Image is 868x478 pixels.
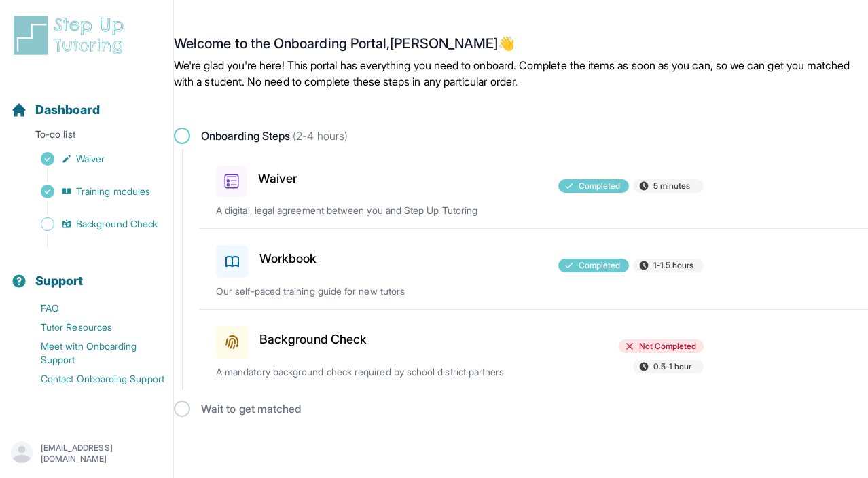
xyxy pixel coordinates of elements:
span: (2-4 hours) [290,129,348,143]
p: A digital, legal agreement between you and Step Up Tutoring [216,204,533,217]
span: Waiver [76,152,105,166]
p: [EMAIL_ADDRESS][DOMAIN_NAME] [41,443,162,464]
span: Completed [579,260,621,271]
span: Not Completed [639,341,697,352]
a: FAQ [11,299,173,318]
span: Training modules [76,185,150,198]
img: logo [11,14,132,57]
h3: Workbook [259,249,317,268]
p: Our self-paced training guide for new tutors [216,284,533,298]
button: [EMAIL_ADDRESS][DOMAIN_NAME] [11,441,162,466]
a: Waiver [11,149,173,168]
span: 1-1.5 hours [653,260,694,271]
span: 5 minutes [653,181,691,191]
a: WorkbookCompleted1-1.5 hoursOur self-paced training guide for new tutors [200,229,868,309]
span: Completed [579,181,621,191]
a: Tutor Resources [11,318,173,337]
a: Contact Onboarding Support [11,369,173,388]
h3: Waiver [258,169,297,188]
h2: Welcome to the Onboarding Portal, [PERSON_NAME] 👋 [174,35,868,57]
p: A mandatory background check required by school district partners [216,365,533,379]
span: Support [35,272,84,291]
a: Training modules [11,182,173,201]
a: WaiverCompleted5 minutesA digital, legal agreement between you and Step Up Tutoring [200,149,868,228]
button: Dashboard [5,79,168,125]
a: Background CheckNot Completed0.5-1 hourA mandatory background check required by school district p... [200,310,868,390]
span: 0.5-1 hour [653,361,692,372]
button: Support [5,250,168,296]
a: Meet with Onboarding Support [11,337,173,369]
a: Background Check [11,215,173,234]
h3: Background Check [259,330,367,349]
span: Background Check [76,217,158,231]
span: Onboarding Steps [201,128,348,144]
span: Dashboard [35,100,100,119]
p: To-do list [5,128,168,147]
a: Dashboard [11,100,100,119]
p: We're glad you're here! This portal has everything you need to onboard. Complete the items as soo... [174,57,868,90]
